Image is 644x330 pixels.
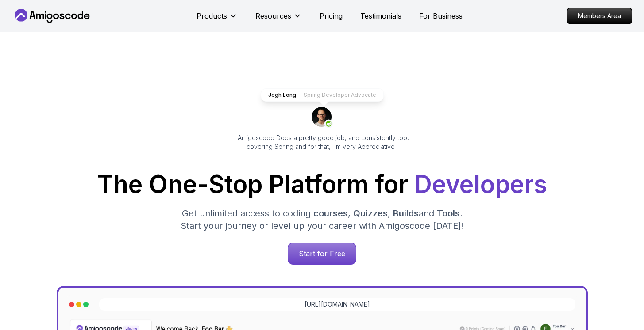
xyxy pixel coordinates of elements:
span: courses [313,208,348,219]
p: Start for Free [288,243,356,264]
p: Products [197,11,227,21]
span: Tools [437,208,460,219]
p: Jogh Long [268,91,296,99]
p: Spring Developer Advocate [304,91,376,99]
a: Members Area [567,8,632,24]
a: Pricing [320,11,343,21]
p: Members Area [567,8,632,24]
a: For Business [419,11,463,21]
span: Quizzes [353,208,388,219]
span: Builds [393,208,419,219]
h1: The One-Stop Platform for [19,172,625,197]
img: josh long [312,107,333,128]
button: Resources [255,11,302,28]
a: [URL][DOMAIN_NAME] [305,300,370,309]
p: Resources [255,11,291,21]
p: Get unlimited access to coding , , and . Start your journey or level up your career with Amigosco... [174,207,471,232]
button: Products [197,11,238,28]
a: Start for Free [288,243,356,265]
a: Testimonials [360,11,401,21]
p: "Amigoscode Does a pretty good job, and consistently too, covering Spring and for that, I'm very ... [223,133,421,151]
span: Developers [414,170,547,199]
